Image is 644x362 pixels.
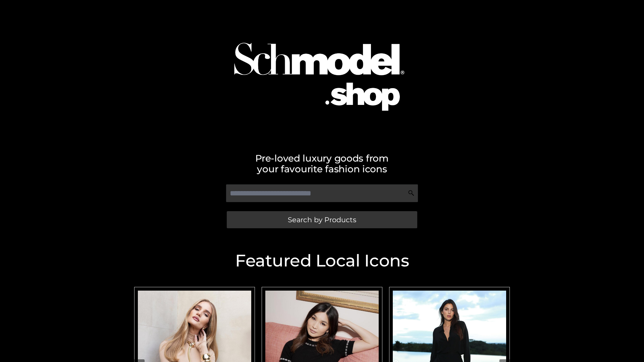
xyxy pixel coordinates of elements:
h2: Featured Local Icons​ [131,252,513,269]
img: Search Icon [408,190,415,196]
a: Search by Products [227,211,417,228]
span: Search by Products [288,216,356,223]
h2: Pre-loved luxury goods from your favourite fashion icons [131,153,513,174]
